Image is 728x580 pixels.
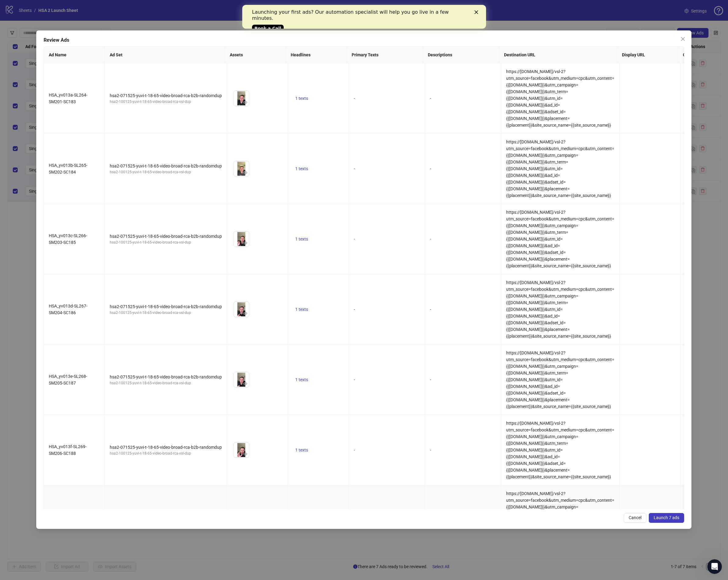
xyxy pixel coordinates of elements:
span: - [430,307,431,312]
span: - [430,237,431,241]
span: - [354,377,355,382]
iframe: Intercom live chat banner [242,5,486,29]
span: - [354,96,355,101]
button: 1 texts [293,165,311,172]
span: eye [243,311,247,315]
th: Destination URL [499,47,617,63]
th: Descriptions [423,47,499,63]
div: hsa2-100125-yuvi-t-18-65-video-broad-rca-vsl-dup [110,240,222,245]
th: Display URL [617,47,678,63]
span: eye [243,452,247,456]
button: Preview [242,380,249,387]
span: 1 texts [295,237,308,241]
button: Preview [242,450,249,458]
span: 1 texts [295,448,308,452]
th: Call to Action [678,47,724,63]
span: https://[DOMAIN_NAME]/vsl-2?utm_source=facebook&utm_medium=cpc&utm_content={{[DOMAIN_NAME]}}&utm_... [506,491,614,550]
button: 1 texts [293,95,311,102]
img: Asset 1 [234,231,249,247]
iframe: Intercom live chat [707,559,722,574]
span: HSA_yv013a-SL264-SM201-SC183 [49,93,87,104]
span: - [430,377,431,382]
span: close [681,37,686,41]
span: eye [243,381,247,386]
button: Close [678,34,688,44]
a: Book a Call [10,20,41,27]
button: Preview [242,169,249,176]
button: Preview [242,99,249,106]
div: Close [232,5,238,9]
div: hsa2-071525-yuvi-t-18-65-video-broad-rca-b2b-randomdup [110,163,222,169]
span: eye [243,170,247,175]
span: - [430,96,431,101]
button: 1 texts [293,306,311,313]
div: hsa2-100125-yuvi-t-18-65-video-broad-rca-vsl-dup [110,169,222,175]
span: https://[DOMAIN_NAME]/vsl-2?utm_source=facebook&utm_medium=cpc&utm_content={{[DOMAIN_NAME]}}&utm_... [506,210,614,268]
button: 1 texts [293,446,311,454]
span: - [354,237,355,241]
span: 1 texts [295,307,308,312]
button: 1 texts [293,376,311,383]
img: Asset 1 [234,442,249,458]
img: Asset 1 [234,161,249,176]
button: Preview [242,310,249,317]
div: hsa2-071525-yuvi-t-18-65-video-broad-rca-b2b-randomdup [110,92,222,99]
button: Cancel [624,513,647,523]
span: - [354,307,355,312]
span: HSA_yv013e-SL268-SM205-SC187 [49,374,87,385]
span: https://[DOMAIN_NAME]/vsl-2?utm_source=facebook&utm_medium=cpc&utm_content={{[DOMAIN_NAME]}}&utm_... [506,350,614,409]
button: Preview [242,239,249,247]
span: https://[DOMAIN_NAME]/vsl-2?utm_source=facebook&utm_medium=cpc&utm_content={{[DOMAIN_NAME]}}&utm_... [506,421,614,479]
span: 1 texts [295,377,308,382]
img: Asset 1 [234,302,249,317]
span: Launch 7 ads [654,515,680,520]
span: - [430,448,431,452]
th: Headlines [286,47,347,63]
span: HSA_yv013d-SL267-SM204-SC186 [49,304,87,315]
th: Primary Texts [347,47,423,63]
span: https://[DOMAIN_NAME]/vsl-2?utm_source=facebook&utm_medium=cpc&utm_content={{[DOMAIN_NAME]}}&utm_... [506,69,614,128]
img: Asset 1 [234,91,249,106]
img: Asset 1 [234,372,249,387]
th: Ad Name [44,47,105,63]
span: eye [243,241,247,245]
button: Launch 7 ads [649,513,684,523]
button: 1 texts [293,235,311,243]
span: 1 texts [295,166,308,171]
th: Ad Set [105,47,225,63]
div: hsa2-100125-yuvi-t-18-65-video-broad-rca-vsl-dup [110,380,222,386]
div: hsa2-100125-yuvi-t-18-65-video-broad-rca-vsl-dup [110,99,222,105]
div: hsa2-100125-yuvi-t-18-65-video-broad-rca-vsl-dup [110,451,222,456]
th: Assets [225,47,286,63]
div: hsa2-100125-yuvi-t-18-65-video-broad-rca-vsl-dup [110,310,222,316]
div: hsa2-071525-yuvi-t-18-65-video-broad-rca-b2b-randomdup [110,374,222,380]
span: HSA_yv013c-SL266-SM203-SC185 [49,233,87,245]
span: https://[DOMAIN_NAME]/vsl-2?utm_source=facebook&utm_medium=cpc&utm_content={{[DOMAIN_NAME]}}&utm_... [506,280,614,339]
div: hsa2-071525-yuvi-t-18-65-video-broad-rca-b2b-randomdup [110,444,222,451]
div: Review Ads [44,37,684,44]
span: Cancel [629,515,642,520]
div: hsa2-071525-yuvi-t-18-65-video-broad-rca-b2b-randomdup [110,233,222,240]
span: HSA_yv013f-SL269-SM206-SC188 [49,444,87,456]
span: eye [243,100,247,104]
span: - [354,448,355,452]
span: 1 texts [295,96,308,101]
span: HSA_yv013b-SL265-SM202-SC184 [49,163,87,174]
span: - [430,166,431,171]
span: - [354,166,355,171]
span: https://[DOMAIN_NAME]/vsl-2?utm_source=facebook&utm_medium=cpc&utm_content={{[DOMAIN_NAME]}}&utm_... [506,139,614,198]
div: hsa2-071525-yuvi-t-18-65-video-broad-rca-b2b-randomdup [110,303,222,310]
